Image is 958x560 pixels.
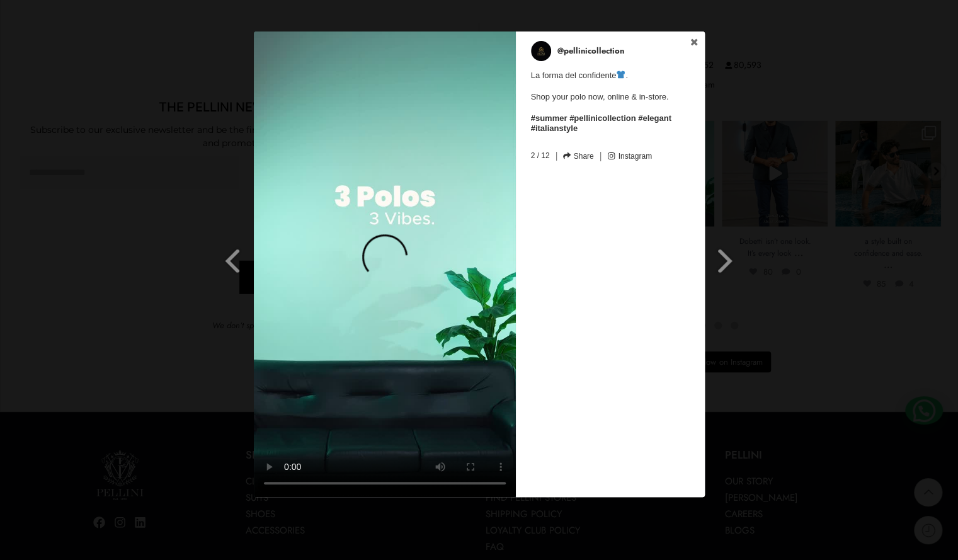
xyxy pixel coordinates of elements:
[638,113,671,123] a: #elegant
[531,149,550,160] span: 2 / 12
[531,123,578,133] a: #italianstyle
[563,152,594,161] a: Share
[607,152,652,161] a: Instagram
[531,41,551,61] img: pellinicollection.webp
[531,113,567,123] a: #summer
[531,41,681,61] a: @pellinicollection
[531,64,681,134] span: La forma del confidente . Shop your polo now, online & in-store.
[569,113,636,123] a: #pellinicollection
[617,71,625,79] img: 👕
[557,41,624,61] p: @pellinicollection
